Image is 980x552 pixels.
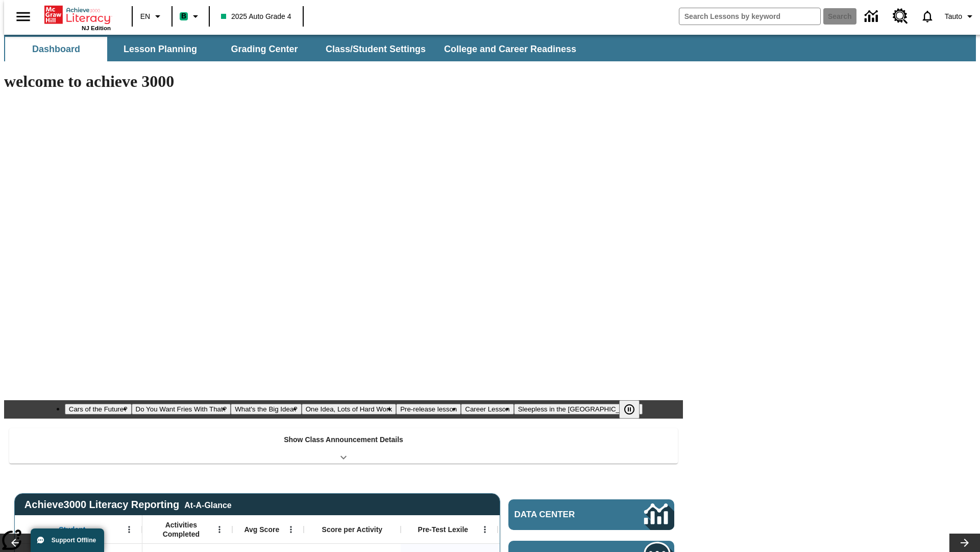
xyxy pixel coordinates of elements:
span: Tauto [945,11,962,22]
span: Avg Score [244,525,279,534]
span: Achieve3000 Literacy Reporting [24,499,232,511]
div: Show Class Announcement Details [9,428,678,464]
button: Open Menu [477,522,493,537]
span: NJ Edition [82,25,111,31]
button: Slide 3 What's the Big Idea? [231,404,302,415]
div: SubNavbar [4,37,585,61]
button: Class/Student Settings [317,37,434,61]
button: Slide 6 Career Lesson [461,404,513,415]
div: Pause [619,400,650,419]
button: Lesson carousel, Next [949,534,980,552]
p: Show Class Announcement Details [284,434,403,445]
button: Language: EN, Select a language [136,7,168,26]
button: Open Menu [121,522,137,537]
span: B [181,10,186,22]
button: Slide 4 One Idea, Lots of Hard Work [302,404,396,415]
button: Open Menu [212,522,227,537]
span: 2025 Auto Grade 4 [221,11,291,22]
input: search field [679,8,820,25]
span: EN [140,11,150,22]
button: Open side menu [8,2,38,32]
button: Dashboard [5,37,107,61]
button: Slide 1 Cars of the Future? [65,404,132,415]
span: Data Center [514,510,610,520]
h1: welcome to achieve 3000 [4,72,683,91]
a: Resource Center, Will open in new tab [887,3,914,30]
button: Support Offline [31,528,104,552]
button: Open Menu [283,522,299,537]
a: Data Center [859,3,887,31]
button: Slide 5 Pre-release lesson [396,404,461,415]
span: Student [59,525,85,534]
button: Pause [619,400,640,419]
button: Profile/Settings [941,7,980,26]
span: Pre-Test Lexile [418,525,469,534]
span: Score per Activity [322,525,383,534]
span: Activities Completed [148,520,215,539]
a: Data Center [508,499,674,530]
button: Boost Class color is mint green. Change class color [176,7,206,26]
a: Notifications [914,3,941,30]
div: SubNavbar [4,35,976,61]
div: At-A-Glance [184,499,231,510]
button: Grading Center [213,37,315,61]
a: Home [44,5,111,25]
button: Slide 2 Do You Want Fries With That? [132,404,231,415]
div: Home [44,4,111,31]
button: Slide 7 Sleepless in the Animal Kingdom [514,404,643,415]
button: Lesson Planning [109,37,211,61]
button: College and Career Readiness [436,37,584,61]
span: Support Offline [52,537,96,544]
